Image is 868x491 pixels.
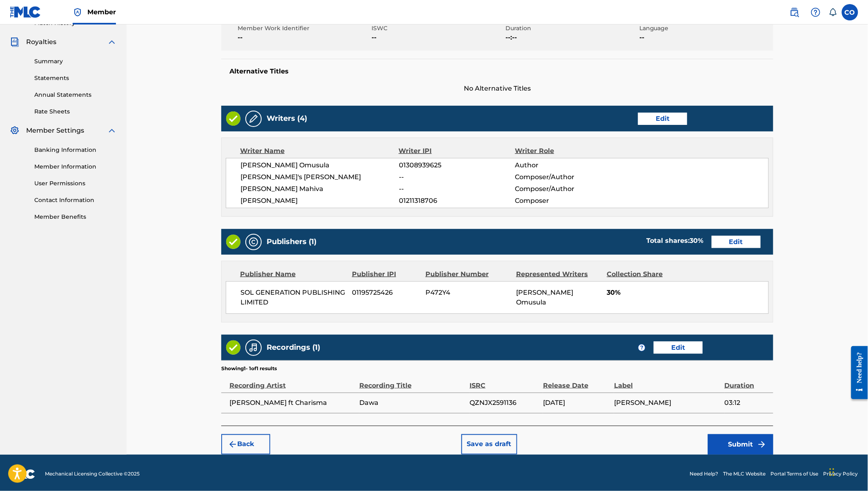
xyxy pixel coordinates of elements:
[505,24,637,33] span: Duration
[690,237,703,244] span: 30 %
[811,7,821,17] img: help
[238,24,369,33] span: Member Work Identifier
[240,269,346,279] div: Publisher Name
[107,37,117,47] img: expand
[690,471,719,478] a: Need Help?
[238,33,369,42] span: --
[399,146,515,156] div: Writer IPI
[515,146,621,156] div: Writer Role
[461,434,517,455] button: Save as draft
[73,7,82,17] img: Top Rightsholder
[10,126,20,136] img: Member Settings
[823,471,858,478] a: Privacy Policy
[87,7,116,17] span: Member
[646,236,703,246] div: Total shares:
[607,288,768,298] span: 30%
[771,471,819,478] a: Portal Terms of Use
[639,344,645,351] span: ?
[240,196,399,206] span: [PERSON_NAME]
[240,172,399,182] span: [PERSON_NAME]'s [PERSON_NAME]
[229,398,355,408] span: [PERSON_NAME] ft Charisma
[614,398,720,408] span: [PERSON_NAME]
[221,434,270,455] button: Back
[845,340,868,406] iframe: Resource Center
[543,372,610,391] div: Release Date
[249,114,258,124] img: Writers
[107,126,117,136] img: expand
[352,288,420,298] span: 01195725426
[34,179,117,188] a: User Permissions
[638,113,687,125] button: Edit
[757,440,767,449] img: f7272a7cc735f4ea7f67.svg
[26,37,56,47] span: Royalties
[229,67,765,76] h5: Alternative Titles
[249,237,258,247] img: Publishers
[515,184,621,194] span: Composer/Author
[712,236,761,248] button: Edit
[267,237,316,247] h5: Publishers (1)
[470,398,539,408] span: QZNJX2591136
[229,372,355,391] div: Recording Artist
[221,365,277,372] p: Showing 1 - 1 of 1 results
[830,460,835,484] div: Drag
[829,8,837,16] div: Notifications
[515,160,621,170] span: Author
[226,111,240,126] img: Valid
[34,162,117,171] a: Member Information
[10,6,41,18] img: MLC Logo
[470,372,539,391] div: ISRC
[786,4,803,20] a: Public Search
[708,434,773,455] button: Submit
[725,398,769,408] span: 03:12
[399,184,515,194] span: --
[34,57,117,66] a: Summary
[240,184,399,194] span: [PERSON_NAME] Mahiva
[372,24,503,33] span: ISWC
[516,269,601,279] div: Represented Writers
[34,107,117,116] a: Rate Sheets
[34,213,117,221] a: Member Benefits
[267,343,320,352] h5: Recordings (1)
[425,269,510,279] div: Publisher Number
[240,146,399,156] div: Writer Name
[10,37,20,47] img: Royalties
[827,452,868,491] iframe: Chat Widget
[399,160,515,170] span: 01308939625
[808,4,824,20] div: Help
[723,471,766,478] a: The MLC Website
[228,440,238,449] img: 7ee5dd4eb1f8a8e3ef2f.svg
[639,33,771,42] span: --
[790,7,799,17] img: search
[226,235,240,249] img: Valid
[654,342,703,354] button: Edit
[45,471,140,478] span: Mechanical Licensing Collective © 2025
[515,196,621,206] span: Composer
[221,84,773,93] span: No Alternative Titles
[352,269,419,279] div: Publisher IPI
[226,340,240,355] img: Valid
[34,146,117,154] a: Banking Information
[34,196,117,204] a: Contact Information
[240,160,399,170] span: [PERSON_NAME] Omusula
[399,172,515,182] span: --
[725,372,769,391] div: Duration
[614,372,720,391] div: Label
[359,372,465,391] div: Recording Title
[372,33,503,42] span: --
[267,114,307,123] h5: Writers (4)
[249,343,258,353] img: Recordings
[26,126,84,136] span: Member Settings
[515,172,621,182] span: Composer/Author
[34,74,117,82] a: Statements
[359,398,465,408] span: Dawa
[543,398,610,408] span: [DATE]
[505,33,637,42] span: --:--
[425,288,510,298] span: P472Y4
[399,196,515,206] span: 01211318706
[607,269,686,279] div: Collection Share
[639,24,771,33] span: Language
[842,4,858,20] div: User Menu
[240,288,346,307] span: SOL GENERATION PUBLISHING LIMITED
